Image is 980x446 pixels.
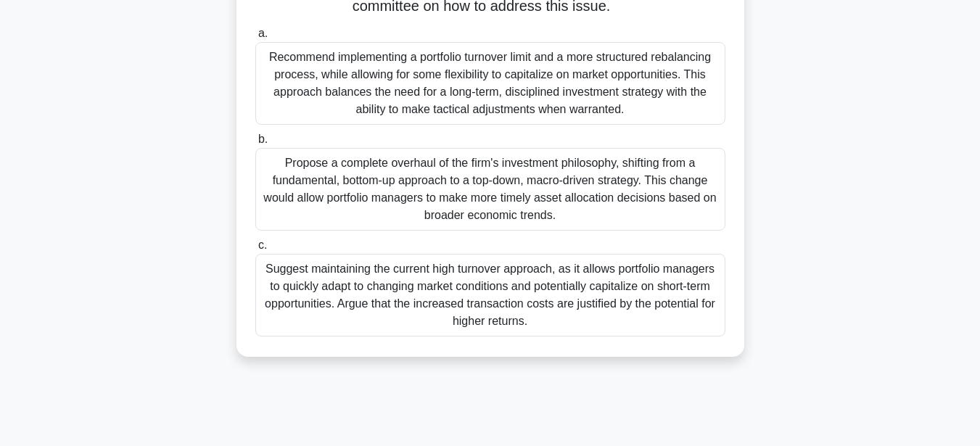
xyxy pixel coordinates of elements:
[258,239,267,251] span: c.
[255,254,725,336] div: Suggest maintaining the current high turnover approach, as it allows portfolio managers to quickl...
[255,148,725,231] div: Propose a complete overhaul of the firm's investment philosophy, shifting from a fundamental, bot...
[255,42,725,125] div: Recommend implementing a portfolio turnover limit and a more structured rebalancing process, whil...
[258,27,268,39] span: a.
[258,133,268,145] span: b.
